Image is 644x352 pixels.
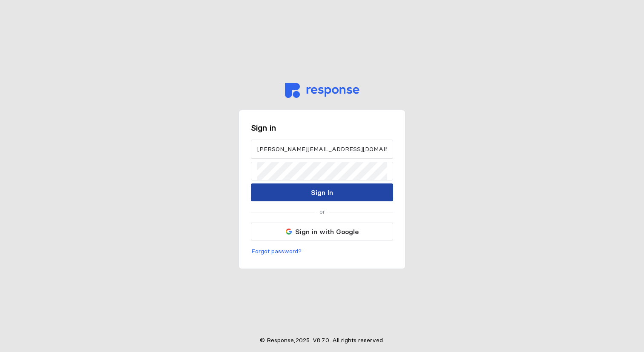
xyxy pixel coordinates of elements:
[257,140,387,158] input: Email
[285,83,359,98] img: svg%3e
[251,247,302,256] p: Forgot password?
[311,187,333,198] p: Sign In
[251,223,393,240] button: Sign in with Google
[251,183,393,201] button: Sign In
[286,229,292,235] img: svg%3e
[260,336,384,345] p: © Response, 2025 . V 8.7.0 . All rights reserved.
[319,207,325,217] p: or
[251,246,302,257] button: Forgot password?
[295,226,359,237] p: Sign in with Google
[251,122,393,134] h3: Sign in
